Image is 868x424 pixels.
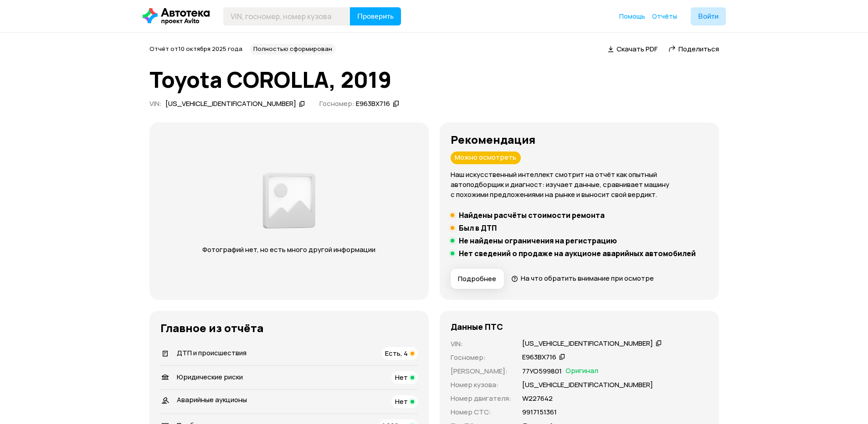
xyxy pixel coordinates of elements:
[451,339,511,349] p: VIN :
[357,13,394,20] span: Проверить
[451,366,511,376] p: [PERSON_NAME] :
[565,366,598,376] span: Оригинал
[691,7,726,25] button: Войти
[451,394,511,404] p: Номер двигателя :
[451,133,708,146] h3: Рекомендация
[522,407,557,417] p: 9917151361
[522,353,556,362] div: Е963ВХ716
[149,99,162,108] span: VIN :
[678,44,719,54] span: Поделиться
[385,348,408,358] span: Есть, 4
[451,151,521,164] div: Можно осмотреть
[451,269,504,289] button: Подробнее
[619,12,645,21] a: Помощь
[223,7,350,25] input: VIN, госномер, номер кузова
[319,99,354,108] span: Госномер:
[160,322,418,334] h3: Главное из отчёта
[177,395,247,404] span: Аварийные аукционы
[458,274,496,283] span: Подробнее
[149,67,719,92] h1: Toyota COROLLA, 2019
[459,249,696,258] h5: Нет сведений о продаже на аукционе аварийных автомобилей
[451,322,503,332] h4: Данные ПТС
[177,372,243,382] span: Юридические риски
[616,44,657,54] span: Скачать PDF
[451,380,511,390] p: Номер кузова :
[194,245,385,255] p: Фотографий нет, но есть много другой информации
[356,99,390,109] div: Е963ВХ716
[459,223,497,232] h5: Был в ДТП
[459,236,617,245] h5: Не найдены ограничения на регистрацию
[522,380,653,390] p: [US_VEHICLE_IDENTIFICATION_NUMBER]
[521,273,654,283] span: На что обратить внимание при осмотре
[165,99,296,109] div: [US_VEHICLE_IDENTIFICATION_NUMBER]
[350,7,401,25] button: Проверить
[395,373,408,382] span: Нет
[451,170,708,200] p: Наш искусственный интеллект смотрит на отчёт как опытный автоподборщик и диагност: изучает данные...
[451,353,511,363] p: Госномер :
[459,211,605,220] h5: Найдены расчёты стоимости ремонта
[652,12,677,21] a: Отчёты
[522,366,562,376] p: 77УО599801
[522,339,653,348] div: [US_VEHICLE_IDENTIFICATION_NUMBER]
[698,13,719,20] span: Войти
[511,273,654,283] a: На что обратить внимание при осмотре
[522,394,553,404] p: W227642
[451,407,511,417] p: Номер СТС :
[260,167,318,234] img: 2a3f492e8892fc00.png
[250,44,336,55] div: Полностью сформирован
[668,44,719,54] a: Поделиться
[149,45,242,53] span: Отчёт от 10 октября 2025 года
[608,44,657,54] a: Скачать PDF
[177,348,247,358] span: ДТП и происшествия
[395,397,408,406] span: Нет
